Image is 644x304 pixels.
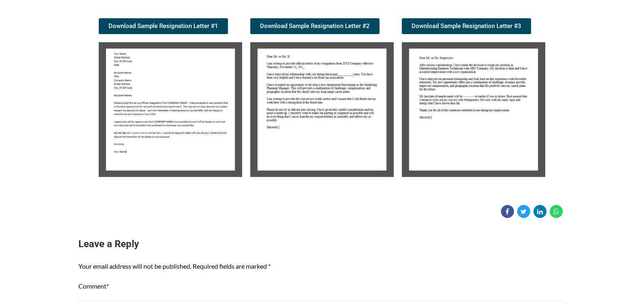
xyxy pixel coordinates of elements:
a: Download Sample Resignation Letter #2 [250,18,379,34]
span: Download Sample Resignation Letter #3 [412,23,521,29]
a: Download Sample Resignation Letter #1 [99,18,228,34]
a: Share on Twitter [517,205,530,218]
span: Download Sample Resignation Letter #1 [108,23,218,29]
h3: Leave a Reply [78,237,566,251]
a: Share on Linkedin [533,205,546,218]
p: Your email address will not be published. Required fields are marked * [78,261,566,272]
a: Share on Facebook [501,205,514,218]
a: Download Sample Resignation Letter #3 [402,18,531,34]
a: Share on WhatsApp [550,205,563,218]
label: Comment [78,282,109,290]
span: Download Sample Resignation Letter #2 [260,23,370,29]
